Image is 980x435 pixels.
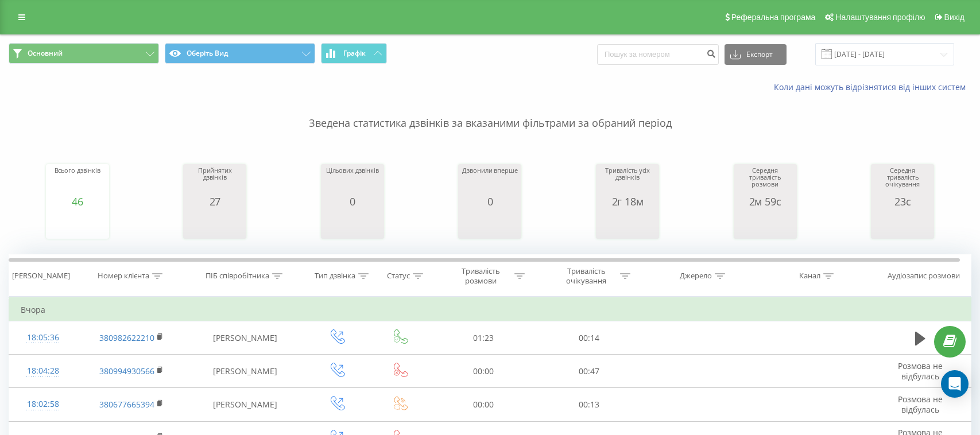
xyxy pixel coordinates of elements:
div: Тип дзвінка [315,271,355,281]
span: Розмова не відбулась [898,360,943,382]
td: 00:00 [431,388,536,421]
div: Аудіозапис розмови [888,271,960,281]
span: Графік [343,49,366,57]
div: Open Intercom Messenger [941,370,969,398]
div: 46 [55,196,100,207]
div: 18:02:58 [21,393,65,415]
div: 0 [326,196,379,207]
a: Коли дані можуть відрізнятися вiд інших систем [774,81,971,92]
a: 380994930566 [99,366,154,376]
span: Налаштування профілю [835,13,925,22]
td: 00:14 [536,321,642,355]
input: Пошук за номером [597,44,719,65]
td: [PERSON_NAME] [186,355,304,388]
td: 00:00 [431,355,536,388]
button: Експорт [725,44,787,65]
td: 00:13 [536,388,642,421]
button: Основний [9,43,159,64]
div: [PERSON_NAME] [12,271,70,281]
div: 27 [186,196,243,207]
div: Дзвонили вперше [462,167,517,196]
td: [PERSON_NAME] [186,388,304,421]
td: [PERSON_NAME] [186,321,304,355]
div: 18:04:28 [21,360,65,382]
span: Реферальна програма [731,13,816,22]
a: 380677665394 [99,399,154,410]
a: 380982622210 [99,332,154,343]
div: 2г 18м [599,196,656,207]
td: Вчора [9,298,971,321]
div: Тривалість розмови [450,266,512,286]
div: Середня тривалість розмови [737,167,794,196]
div: Статус [387,271,410,281]
span: Вихід [944,13,964,22]
span: Розмова не відбулась [898,394,943,415]
div: Прийнятих дзвінків [186,167,243,196]
div: Джерело [680,271,712,281]
button: Графік [321,43,387,64]
td: 01:23 [431,321,536,355]
span: Основний [28,49,63,58]
div: Всього дзвінків [55,167,100,196]
div: Тривалість очікування [556,266,617,286]
p: Зведена статистика дзвінків за вказаними фільтрами за обраний період [9,93,971,131]
div: Канал [799,271,820,281]
div: Цільових дзвінків [326,167,379,196]
div: Номер клієнта [98,271,149,281]
td: 00:47 [536,355,642,388]
div: 18:05:36 [21,327,65,349]
div: 0 [462,196,517,207]
button: Оберіть Вид [165,43,315,64]
div: Середня тривалість очікування [874,167,931,196]
div: ПІБ співробітника [206,271,269,281]
div: 2м 59с [737,196,794,207]
div: Тривалість усіх дзвінків [599,167,656,196]
div: 23с [874,196,931,207]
